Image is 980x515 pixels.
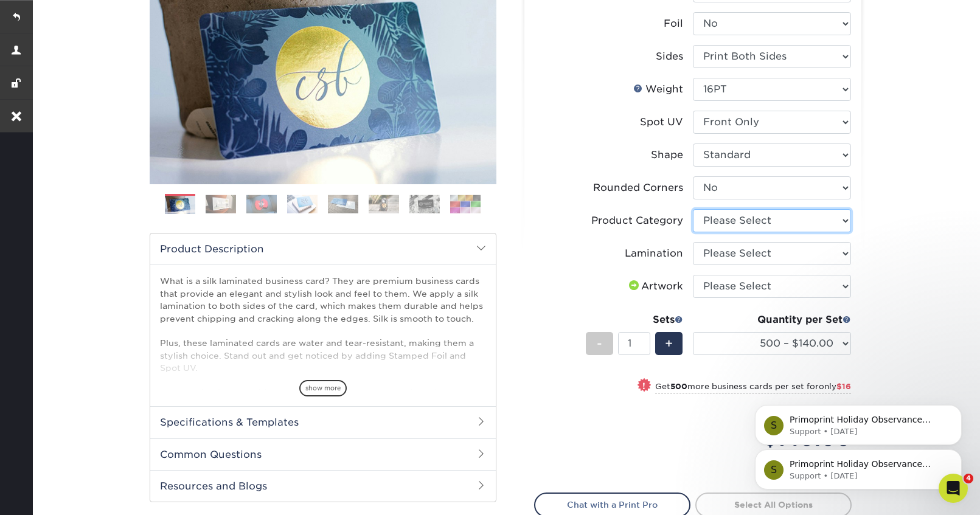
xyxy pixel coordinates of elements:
[651,148,683,162] div: Shape
[18,77,225,117] div: message notification from Support, 16w ago. Primoprint Holiday Observance Please note that our cu...
[150,233,496,264] h2: Product Description
[409,195,440,213] img: Business Cards 07
[586,313,683,327] div: Sets
[150,406,496,438] h2: Specifications & Templates
[670,382,687,391] strong: 500
[656,49,683,64] div: Sides
[627,279,683,294] div: Artwork
[206,195,236,213] img: Business Cards 02
[53,131,206,286] span: Primoprint Holiday Observance Please note that our customer service department will be closed [DA...
[655,382,851,394] small: Get more business cards per set for
[369,195,399,213] img: Business Cards 06
[160,275,486,473] p: What is a silk laminated business card? They are premium business cards that provide an elegant a...
[964,474,973,483] span: 4
[633,82,683,97] div: Weight
[737,328,980,509] iframe: Intercom notifications message
[693,313,851,327] div: Quantity per Set
[27,88,47,108] div: Profile image for Support
[591,213,683,228] div: Product Category
[53,143,210,154] p: Message from Support, sent 16w ago
[165,190,195,220] img: Business Cards 01
[150,438,496,470] h2: Common Questions
[246,195,277,213] img: Business Cards 03
[299,380,347,396] span: show more
[328,195,358,213] img: Business Cards 05
[640,115,683,130] div: Spot UV
[53,87,206,242] span: Primoprint Holiday Observance Please note that our customer service department will be closed [DA...
[450,195,481,213] img: Business Cards 08
[664,16,683,31] div: Foil
[665,334,673,353] span: +
[150,470,496,502] h2: Resources and Blogs
[593,181,683,195] div: Rounded Corners
[642,379,645,392] span: !
[53,99,210,109] p: Message from Support, sent 16w ago
[939,474,968,503] iframe: Intercom live chat
[625,246,683,261] div: Lamination
[702,424,851,454] div: $140.00
[287,195,318,213] img: Business Cards 04
[597,334,602,353] span: -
